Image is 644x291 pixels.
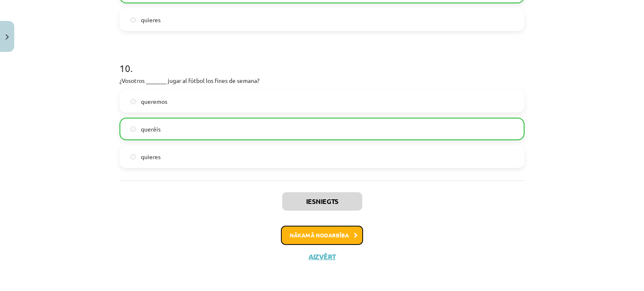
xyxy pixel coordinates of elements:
button: Iesniegts [282,192,362,211]
span: queréis [141,125,161,134]
img: icon-close-lesson-0947bae3869378f0d4975bcd49f059093ad1ed9edebbc8119c70593378902aed.svg [5,34,9,40]
h1: 10 . [119,48,525,74]
button: Aizvērt [306,252,338,261]
input: queremos [130,99,136,104]
span: quieres [141,15,161,24]
button: Nākamā nodarbība [281,226,363,245]
span: queremos [141,97,167,106]
input: quieres [130,154,136,160]
span: quieres [141,152,161,161]
input: quieres [130,17,136,23]
input: queréis [130,126,136,132]
p: ¿Vosotros _______ jugar al fútbol los fines de semana? [119,76,525,85]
